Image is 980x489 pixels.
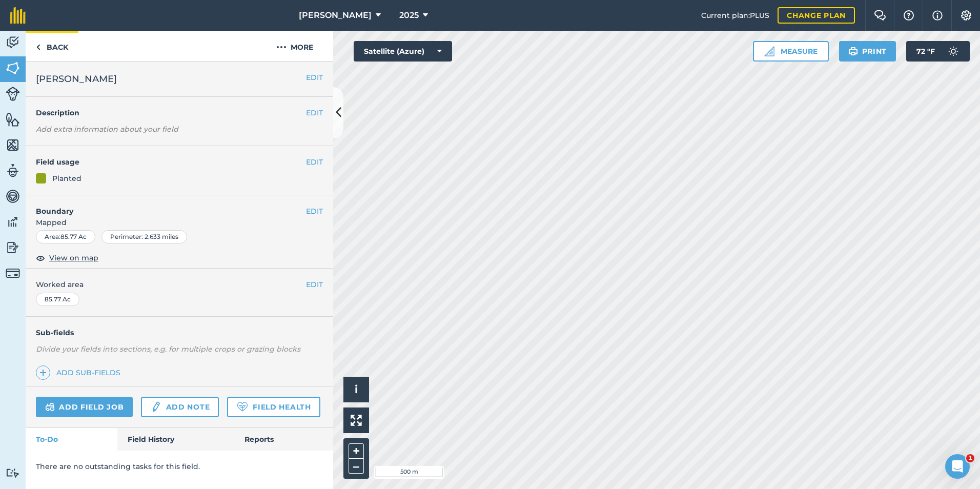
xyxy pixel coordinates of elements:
img: svg+xml;base64,PD94bWwgdmVyc2lvbj0iMS4wIiBlbmNvZGluZz0idXRmLTgiPz4KPCEtLSBHZW5lcmF0b3I6IEFkb2JlIE... [6,266,20,280]
iframe: Intercom live chat [945,454,970,479]
img: svg+xml;base64,PD94bWwgdmVyc2lvbj0iMS4wIiBlbmNvZGluZz0idXRmLTgiPz4KPCEtLSBHZW5lcmF0b3I6IEFkb2JlIE... [6,35,20,50]
h4: Sub-fields [26,327,333,338]
h4: Boundary [26,195,306,217]
img: svg+xml;base64,PHN2ZyB4bWxucz0iaHR0cDovL3d3dy53My5vcmcvMjAwMC9zdmciIHdpZHRoPSI1NiIgaGVpZ2h0PSI2MC... [6,112,20,127]
img: svg+xml;base64,PD94bWwgdmVyc2lvbj0iMS4wIiBlbmNvZGluZz0idXRmLTgiPz4KPCEtLSBHZW5lcmF0b3I6IEFkb2JlIE... [6,240,20,255]
img: Two speech bubbles overlapping with the left bubble in the forefront [874,10,886,21]
h4: Field usage [36,156,306,168]
img: svg+xml;base64,PHN2ZyB4bWxucz0iaHR0cDovL3d3dy53My5vcmcvMjAwMC9zdmciIHdpZHRoPSI1NiIgaGVpZ2h0PSI2MC... [6,60,20,76]
button: Satellite (Azure) [354,41,452,62]
img: svg+xml;base64,PD94bWwgdmVyc2lvbj0iMS4wIiBlbmNvZGluZz0idXRmLTgiPz4KPCEtLSBHZW5lcmF0b3I6IEFkb2JlIE... [943,41,964,62]
button: EDIT [306,279,323,290]
span: Worked area [36,279,323,290]
img: svg+xml;base64,PD94bWwgdmVyc2lvbj0iMS4wIiBlbmNvZGluZz0idXRmLTgiPz4KPCEtLSBHZW5lcmF0b3I6IEFkb2JlIE... [6,163,20,178]
div: Planted [52,173,81,184]
button: + [349,443,364,459]
button: EDIT [306,107,323,118]
div: Perimeter : 2.633 miles [101,230,187,243]
button: More [256,31,333,61]
img: svg+xml;base64,PHN2ZyB4bWxucz0iaHR0cDovL3d3dy53My5vcmcvMjAwMC9zdmciIHdpZHRoPSIxNyIgaGVpZ2h0PSIxNy... [932,9,943,22]
button: 72 °F [906,41,970,62]
img: svg+xml;base64,PHN2ZyB4bWxucz0iaHR0cDovL3d3dy53My5vcmcvMjAwMC9zdmciIHdpZHRoPSI5IiBoZWlnaHQ9IjI0Ii... [36,41,40,53]
em: Add extra information about your field [36,125,178,134]
span: i [355,383,358,396]
img: svg+xml;base64,PD94bWwgdmVyc2lvbj0iMS4wIiBlbmNvZGluZz0idXRmLTgiPz4KPCEtLSBHZW5lcmF0b3I6IEFkb2JlIE... [6,468,20,478]
img: svg+xml;base64,PHN2ZyB4bWxucz0iaHR0cDovL3d3dy53My5vcmcvMjAwMC9zdmciIHdpZHRoPSIyMCIgaGVpZ2h0PSIyNC... [276,41,287,53]
span: 1 [966,454,974,462]
img: svg+xml;base64,PD94bWwgdmVyc2lvbj0iMS4wIiBlbmNvZGluZz0idXRmLTgiPz4KPCEtLSBHZW5lcmF0b3I6IEFkb2JlIE... [6,189,20,204]
a: Field History [117,428,234,451]
a: To-Do [26,428,117,451]
span: [PERSON_NAME] [36,72,117,86]
a: Reports [234,428,333,451]
span: Mapped [26,217,333,228]
img: Four arrows, one pointing top left, one top right, one bottom right and the last bottom left [351,415,362,426]
span: View on map [49,252,98,263]
span: 2025 [399,9,419,22]
img: svg+xml;base64,PHN2ZyB4bWxucz0iaHR0cDovL3d3dy53My5vcmcvMjAwMC9zdmciIHdpZHRoPSIxNCIgaGVpZ2h0PSIyNC... [39,366,47,379]
img: svg+xml;base64,PHN2ZyB4bWxucz0iaHR0cDovL3d3dy53My5vcmcvMjAwMC9zdmciIHdpZHRoPSIxOCIgaGVpZ2h0PSIyNC... [36,252,45,264]
img: A question mark icon [903,10,915,21]
a: Back [26,31,78,61]
button: i [343,377,369,402]
img: svg+xml;base64,PHN2ZyB4bWxucz0iaHR0cDovL3d3dy53My5vcmcvMjAwMC9zdmciIHdpZHRoPSI1NiIgaGVpZ2h0PSI2MC... [6,137,20,153]
a: Add note [141,397,219,417]
img: Ruler icon [764,46,774,56]
span: 72 ° F [916,41,935,62]
div: Area : 85.77 Ac [36,230,95,243]
button: Measure [753,41,829,62]
button: View on map [36,252,98,264]
button: EDIT [306,206,323,217]
img: A cog icon [960,10,972,21]
img: fieldmargin Logo [10,7,26,24]
em: Divide your fields into sections, e.g. for multiple crops or grazing blocks [36,344,300,354]
a: Add field job [36,397,133,417]
button: EDIT [306,156,323,168]
span: Current plan : PLUS [701,10,769,21]
h4: Description [36,107,323,118]
img: svg+xml;base64,PD94bWwgdmVyc2lvbj0iMS4wIiBlbmNvZGluZz0idXRmLTgiPz4KPCEtLSBHZW5lcmF0b3I6IEFkb2JlIE... [6,87,20,101]
a: Change plan [778,7,855,24]
img: svg+xml;base64,PD94bWwgdmVyc2lvbj0iMS4wIiBlbmNvZGluZz0idXRmLTgiPz4KPCEtLSBHZW5lcmF0b3I6IEFkb2JlIE... [6,214,20,230]
img: svg+xml;base64,PD94bWwgdmVyc2lvbj0iMS4wIiBlbmNvZGluZz0idXRmLTgiPz4KPCEtLSBHZW5lcmF0b3I6IEFkb2JlIE... [45,401,55,413]
button: – [349,459,364,474]
img: svg+xml;base64,PHN2ZyB4bWxucz0iaHR0cDovL3d3dy53My5vcmcvMjAwMC9zdmciIHdpZHRoPSIxOSIgaGVpZ2h0PSIyNC... [848,45,858,57]
button: EDIT [306,72,323,83]
p: There are no outstanding tasks for this field. [36,461,323,472]
span: [PERSON_NAME] [299,9,372,22]
button: Print [839,41,896,62]
a: Field Health [227,397,320,417]
a: Add sub-fields [36,365,125,380]
img: svg+xml;base64,PD94bWwgdmVyc2lvbj0iMS4wIiBlbmNvZGluZz0idXRmLTgiPz4KPCEtLSBHZW5lcmF0b3I6IEFkb2JlIE... [150,401,161,413]
div: 85.77 Ac [36,293,79,306]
